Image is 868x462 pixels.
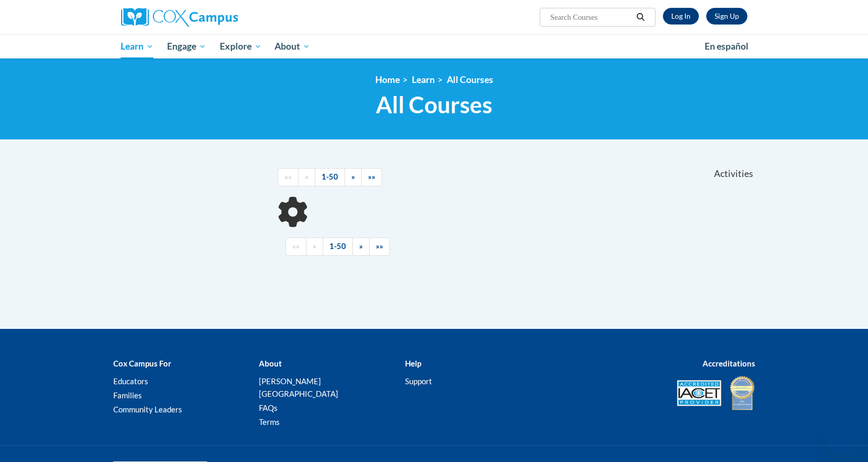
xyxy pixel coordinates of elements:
div: Main menu [105,34,763,58]
span: «« [284,172,292,181]
span: »» [376,242,383,251]
a: Learn [114,34,161,58]
span: » [359,242,363,251]
img: Accredited IACET® Provider [677,380,721,406]
button: Search [633,11,648,23]
a: Support [405,376,432,386]
input: Search Courses [549,11,633,23]
span: Learn [121,40,153,53]
a: Begining [278,168,299,186]
span: « [305,172,308,181]
a: Next [344,168,362,186]
a: End [361,168,382,186]
a: Begining [286,238,306,256]
span: All Courses [376,91,492,119]
a: Register [706,8,747,25]
a: Families [113,390,142,400]
span: »» [368,172,375,181]
a: Next [352,238,370,256]
img: IDA® Accredited [729,375,755,411]
span: » [351,172,355,181]
span: Activities [714,168,753,180]
span: Engage [167,40,206,53]
a: Educators [113,376,148,386]
a: 1-50 [323,238,353,256]
a: All Courses [447,74,493,85]
a: Log In [663,8,699,25]
img: Cox Campus [121,8,238,27]
a: FAQs [259,403,278,412]
a: About [268,34,317,58]
a: Home [375,74,400,85]
a: 1-50 [315,168,345,186]
iframe: Button to launch messaging window [826,420,860,454]
a: Previous [298,168,315,186]
a: [PERSON_NAME][GEOGRAPHIC_DATA] [259,376,338,398]
span: About [275,40,310,53]
b: Help [405,359,421,368]
span: Explore [220,40,261,53]
a: End [369,238,390,256]
a: Cox Campus [121,8,319,27]
span: « [313,242,316,251]
a: Explore [213,34,268,58]
a: Terms [259,417,280,427]
a: En español [698,35,755,57]
span: En español [705,41,748,52]
a: Previous [306,238,323,256]
b: Cox Campus For [113,359,171,368]
span: «« [292,242,300,251]
a: Engage [160,34,213,58]
a: Learn [412,74,435,85]
b: About [259,359,282,368]
a: Community Leaders [113,405,182,414]
b: Accreditations [703,359,755,368]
